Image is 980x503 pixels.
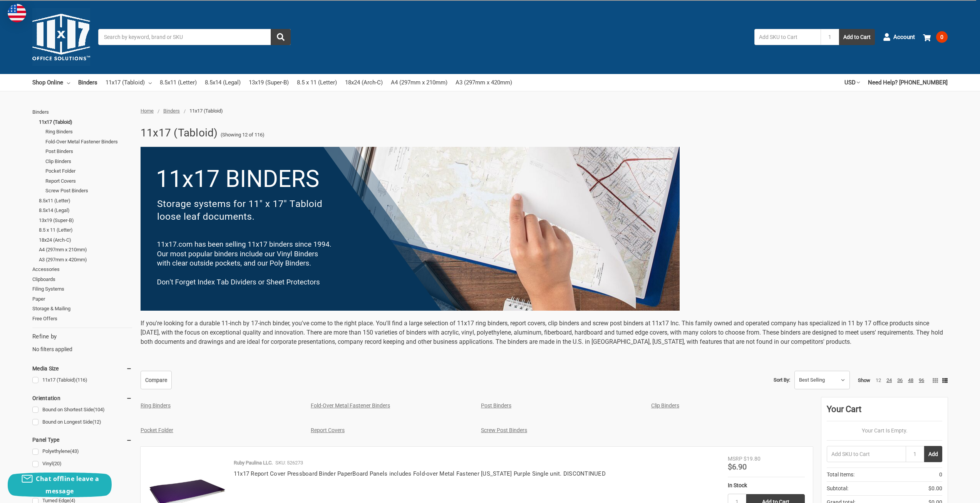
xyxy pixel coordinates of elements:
[32,274,132,284] a: Clipboards
[53,461,62,466] span: (20)
[141,147,680,311] img: binders-1-.png
[141,427,173,433] a: Pocket Folder
[32,264,132,274] a: Accessories
[106,74,152,91] a: 11x17 (Tabloid)
[221,131,265,139] span: (Showing 12 of 116)
[481,427,527,433] a: Screw Post Binders
[39,255,132,265] a: A3 (297mm x 420mm)
[754,29,821,45] input: Add SKU to Cart
[311,402,390,409] a: Fold-Over Metal Fastener Binders
[45,166,132,176] a: Pocket Folder
[32,314,132,324] a: Free Offers
[908,377,913,383] a: 48
[76,377,87,383] span: (116)
[234,459,273,467] p: Ruby Paulina LLC.
[297,74,337,91] a: 8.5 x 11 (Letter)
[827,484,848,493] span: Subtotal:
[32,74,70,91] a: Shop Online
[827,427,942,435] p: Your Cart Is Empty.
[924,446,942,462] button: Add
[345,74,383,91] a: 18x24 (Arch-C)
[36,474,99,495] span: Chat offline leave a message
[32,394,132,403] h5: Orientation
[92,419,101,425] span: (12)
[32,417,132,427] a: Bound on Longest Side
[141,108,154,114] a: Home
[844,74,860,91] a: USD
[32,294,132,304] a: Paper
[160,74,197,91] a: 8.5x11 (Letter)
[32,107,132,117] a: Binders
[70,448,79,454] span: (43)
[651,402,679,409] a: Clip Binders
[32,459,132,469] a: Vinyl
[39,196,132,206] a: 8.5x11 (Letter)
[45,127,132,137] a: Ring Binders
[45,137,132,147] a: Fold-Over Metal Fastener Binders
[32,284,132,294] a: Filing Systems
[728,462,747,471] span: $6.90
[39,245,132,255] a: A4 (297mm x 210mm)
[275,459,303,467] p: SKU: 526273
[39,225,132,235] a: 8.5 x 11 (Letter)
[141,320,943,345] span: If you're looking for a durable 11-inch by 17-inch binder, you've come to the right place. You'll...
[32,435,132,444] h5: Panel Type
[32,8,90,66] img: 11x17.com
[32,364,132,373] h5: Media Size
[456,74,512,91] a: A3 (297mm x 420mm)
[39,235,132,245] a: 18x24 (Arch-C)
[839,29,875,45] button: Add to Cart
[774,374,790,386] label: Sort By:
[45,176,132,186] a: Report Covers
[39,205,132,215] a: 8.5x14 (Legal)
[883,27,915,47] a: Account
[141,123,218,143] h1: 11x17 (Tabloid)
[744,456,761,462] span: $19.80
[45,156,132,167] a: Clip Binders
[39,215,132,225] a: 13x19 (Super-B)
[939,471,942,479] span: 0
[32,446,132,457] a: Polyethylene
[93,407,105,412] span: (104)
[32,405,132,415] a: Bound on Shortest Side
[481,402,511,409] a: Post Binders
[8,473,112,497] button: Chat offline leave a message
[897,377,903,383] a: 36
[936,31,948,43] span: 0
[78,74,97,91] a: Binders
[893,33,915,42] span: Account
[391,74,447,91] a: A4 (297mm x 210mm)
[39,117,132,127] a: 11x17 (Tabloid)
[928,484,942,493] span: $0.00
[32,332,132,353] div: No filters applied
[234,470,606,477] a: 11x17 Report Cover Pressboard Binder PaperBoard Panels includes Fold-over Metal Fastener [US_STAT...
[189,108,223,114] span: 11x17 (Tabloid)
[858,377,870,383] span: Show
[827,446,906,462] input: Add SKU to Cart
[249,74,289,91] a: 13x19 (Super-B)
[827,403,942,421] div: Your Cart
[8,4,26,22] img: duty and tax information for United States
[45,186,132,196] a: Screw Post Binders
[886,377,892,383] a: 24
[728,481,805,490] div: In Stock
[163,108,180,114] a: Binders
[32,332,132,341] h5: Refine by
[868,74,948,91] a: Need Help? [PHONE_NUMBER]
[32,375,132,385] a: 11x17 (Tabloid)
[32,304,132,314] a: Storage & Mailing
[141,371,172,389] a: Compare
[919,377,924,383] a: 96
[876,377,881,383] a: 12
[923,27,948,47] a: 0
[45,146,132,156] a: Post Binders
[205,74,241,91] a: 8.5x14 (Legal)
[141,402,171,409] a: Ring Binders
[98,29,291,45] input: Search by keyword, brand or SKU
[311,427,345,433] a: Report Covers
[827,471,854,479] span: Total Items:
[728,455,742,463] div: MSRP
